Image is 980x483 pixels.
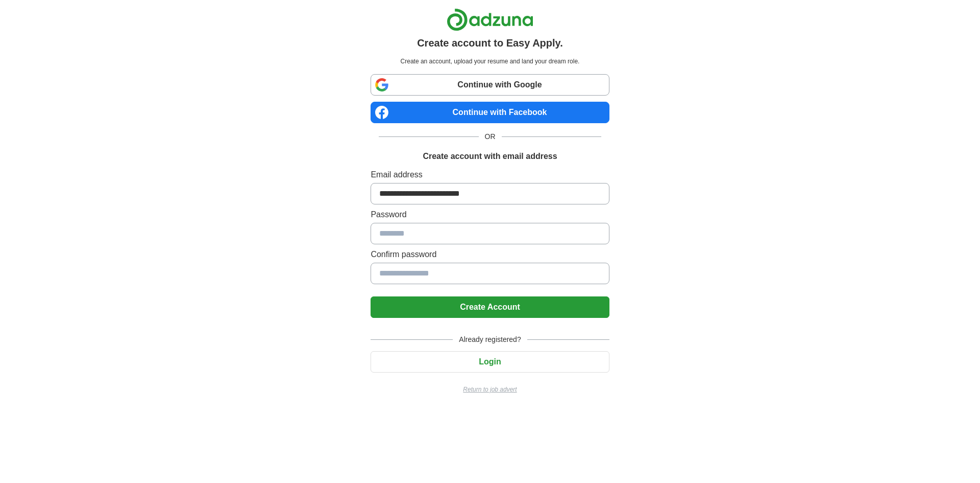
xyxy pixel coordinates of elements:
h1: Create account to Easy Apply. [417,35,563,51]
a: Continue with Google [371,74,609,96]
button: Create Account [371,296,609,318]
img: Adzuna logo [447,8,533,31]
label: Confirm password [371,248,609,261]
a: Continue with Facebook [371,102,609,123]
span: Already registered? [453,334,527,345]
label: Email address [371,169,609,181]
span: OR [479,131,502,142]
label: Password [371,209,609,221]
a: Login [371,357,609,366]
h1: Create account with email address [423,150,557,163]
button: Login [371,351,609,373]
p: Create an account, upload your resume and land your dream role. [373,57,607,66]
a: Return to job advert [371,385,609,394]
